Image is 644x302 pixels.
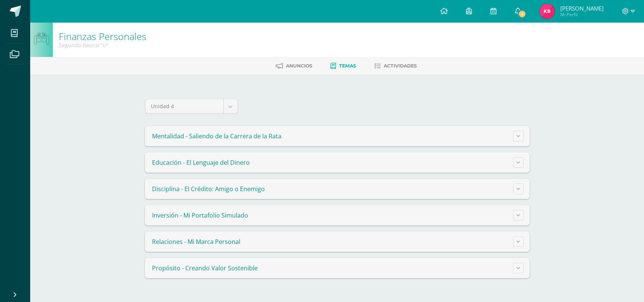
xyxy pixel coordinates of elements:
span: Mi Perfil [560,11,604,18]
span: Mentalidad - Saliendo de la Carrera de la Rata [152,132,281,140]
summary: Mentalidad - Saliendo de la Carrera de la Rata [145,126,530,146]
a: Actividades [374,60,417,72]
a: Unidad 4 [145,99,238,113]
span: Unidad 4 [151,99,218,113]
summary: Educación - El Lenguaje del Dinero [145,152,530,173]
span: Relaciones - Mi Marca Personal [152,238,240,246]
span: Temas [339,63,356,69]
h1: Finanzas Personales [59,31,146,41]
span: [PERSON_NAME] [560,5,604,12]
div: Segundo Basico 'U' [59,41,146,49]
span: Disciplina - El Crédito: Amigo o Enemigo [152,185,265,193]
span: Propósito - Creando Valor Sostenible [152,264,258,272]
span: Actividades [384,63,417,69]
summary: Inversión - Mi Portafolio Simulado [145,205,530,225]
span: 2 [518,10,526,18]
summary: Propósito - Creando Valor Sostenible [145,258,530,278]
summary: Relaciones - Mi Marca Personal [145,231,530,252]
img: e3d76aa3e373cd7ace3d414d737efcfc.png [539,4,555,19]
a: Temas [330,60,356,72]
span: Inversión - Mi Portafolio Simulado [152,211,248,219]
img: bot1.png [34,33,49,45]
a: Anuncios [276,60,312,72]
span: Educación - El Lenguaje del Dinero [152,158,250,167]
span: Anuncios [286,63,312,69]
a: Finanzas Personales [59,30,146,43]
summary: Disciplina - El Crédito: Amigo o Enemigo [145,179,530,199]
